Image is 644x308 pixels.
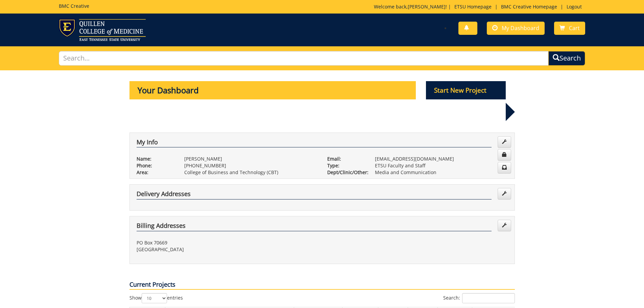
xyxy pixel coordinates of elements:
[137,156,174,162] p: Name:
[554,22,585,35] a: Cart
[137,162,174,169] p: Phone:
[563,3,585,10] a: Logout
[375,169,508,176] p: Media and Communication
[137,239,317,246] p: PO Box 70669
[426,81,506,99] p: Start New Project
[59,3,89,8] h5: BMC Creative
[137,222,492,231] h4: Billing Addresses
[443,293,515,303] label: Search:
[498,149,511,161] a: Change Password
[375,156,508,162] p: [EMAIL_ADDRESS][DOMAIN_NAME]
[374,3,585,10] p: Welcome back, ! | | |
[502,24,539,32] span: My Dashboard
[137,139,492,148] h4: My Info
[327,156,365,162] p: Email:
[59,19,146,41] img: ETSU logo
[184,156,317,162] p: [PERSON_NAME]
[184,169,317,176] p: College of Business and Technology (CBT)
[498,188,511,199] a: Edit Addresses
[487,22,545,35] a: My Dashboard
[184,162,317,169] p: [PHONE_NUMBER]
[59,51,549,66] input: Search...
[462,293,515,303] input: Search:
[548,51,585,66] button: Search
[408,3,446,10] a: [PERSON_NAME]
[426,88,506,94] a: Start New Project
[451,3,495,10] a: ETSU Homepage
[498,136,511,148] a: Edit Info
[137,246,317,253] p: [GEOGRAPHIC_DATA]
[129,293,183,303] label: Show entries
[137,191,492,199] h4: Delivery Addresses
[129,280,515,290] p: Current Projects
[498,220,511,231] a: Edit Addresses
[137,169,174,176] p: Area:
[129,81,416,99] p: Your Dashboard
[498,162,511,173] a: Change Communication Preferences
[327,169,365,176] p: Dept/Clinic/Other:
[327,162,365,169] p: Type:
[569,24,580,32] span: Cart
[142,293,167,303] select: Showentries
[375,162,508,169] p: ETSU Faculty and Staff
[498,3,560,10] a: BMC Creative Homepage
